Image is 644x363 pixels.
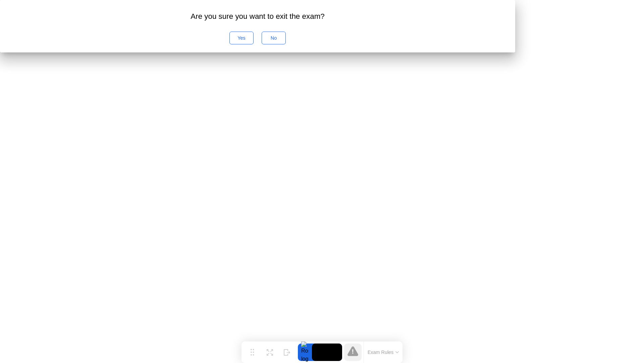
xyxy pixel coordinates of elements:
[229,32,254,44] button: Yes
[262,32,286,44] button: No
[11,11,504,22] div: Are you sure you want to exit the exam?
[366,349,401,355] button: Exam Rules
[232,35,251,41] div: Yes
[264,35,283,41] div: No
